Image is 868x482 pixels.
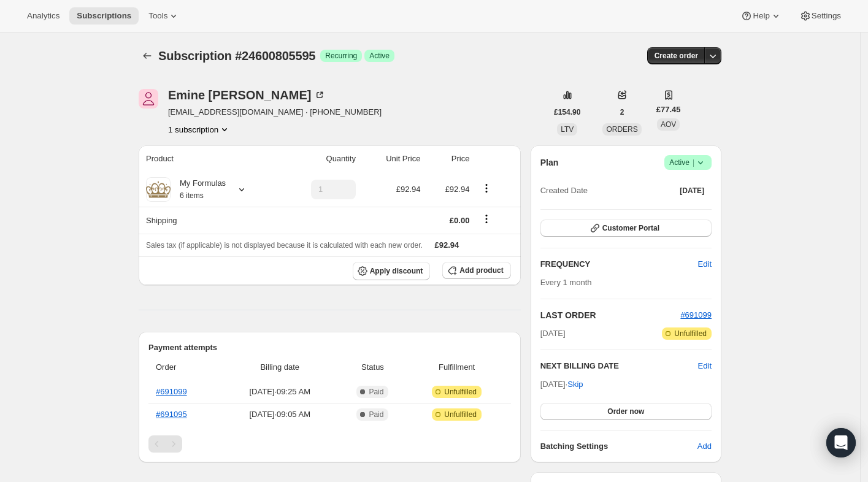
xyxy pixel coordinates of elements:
span: [DATE] [680,186,704,196]
span: Unfulfilled [444,410,477,419]
span: 2 [620,107,624,117]
span: Customer Portal [602,223,659,233]
span: | [693,158,694,167]
span: £92.94 [396,185,421,194]
h2: NEXT BILLING DATE [540,360,698,372]
span: Tools [148,11,167,21]
button: £154.90 [547,104,588,121]
span: [EMAIL_ADDRESS][DOMAIN_NAME] · [PHONE_NUMBER] [168,106,382,118]
span: Create order [655,51,698,61]
h2: Plan [540,156,559,169]
span: £92.94 [435,240,459,250]
th: Shipping [139,207,279,234]
button: Shipping actions [477,212,496,226]
span: Settings [812,11,841,21]
span: [DATE] [540,327,566,340]
button: Product actions [168,123,231,136]
span: Unfulfilled [444,387,477,397]
th: Product [139,145,279,172]
button: Tools [141,7,187,25]
span: Emine Roberts [139,89,158,109]
span: Subscription #24600805595 [158,49,315,63]
span: Status [342,361,402,373]
span: Recurring [325,51,357,61]
span: £77.45 [656,104,681,116]
div: My Formulas [171,177,226,202]
span: Unfulfilled [674,329,707,339]
button: Customer Portal [540,220,712,237]
button: Settings [792,7,848,25]
th: Price [424,145,473,172]
span: Add [697,440,712,453]
span: Paid [369,410,383,419]
button: 2 [613,104,632,121]
span: Order now [607,407,644,416]
button: Order now [540,403,712,420]
h2: LAST ORDER [540,309,681,321]
span: Skip [567,378,583,391]
span: Apply discount [370,266,423,276]
span: Edit [698,258,712,270]
button: Add product [442,262,510,279]
th: Order [148,354,221,381]
button: #691099 [680,309,712,321]
h6: Batching Settings [540,440,697,453]
button: [DATE] [672,182,712,199]
span: Add product [459,266,503,275]
div: Emine [PERSON_NAME] [168,89,326,101]
span: [DATE] · 09:05 AM [225,408,335,421]
button: Product actions [477,182,496,195]
button: Apply discount [353,262,431,280]
span: ORDERS [606,125,637,134]
button: Skip [560,375,590,394]
span: AOV [661,120,676,129]
span: Help [753,11,769,21]
span: Active [369,51,390,61]
th: Quantity [279,145,359,172]
button: Edit [691,254,719,274]
button: Edit [698,360,712,372]
span: [DATE] · [540,380,583,389]
h2: Payment attempts [148,342,511,354]
small: 6 items [180,191,204,200]
span: £154.90 [554,107,580,117]
button: Create order [647,47,705,64]
span: [DATE] · 09:25 AM [225,386,335,398]
div: Open Intercom Messenger [826,428,856,457]
span: Fulfillment [410,361,504,373]
th: Unit Price [359,145,424,172]
span: £92.94 [445,185,470,194]
button: Add [690,437,719,456]
h2: FREQUENCY [540,258,698,270]
span: Every 1 month [540,278,592,287]
span: £0.00 [450,216,470,225]
button: Help [733,7,789,25]
span: Active [669,156,707,169]
span: Analytics [27,11,60,21]
a: #691095 [156,410,187,419]
nav: Pagination [148,435,511,453]
a: #691099 [680,310,712,319]
button: Analytics [20,7,67,25]
span: LTV [561,125,574,134]
span: Paid [369,387,383,397]
button: Subscriptions [139,47,156,64]
span: Subscriptions [77,11,131,21]
span: Billing date [225,361,335,373]
span: Created Date [540,185,588,197]
span: Sales tax (if applicable) is not displayed because it is calculated with each new order. [146,241,423,250]
button: Subscriptions [69,7,139,25]
a: #691099 [156,387,187,396]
